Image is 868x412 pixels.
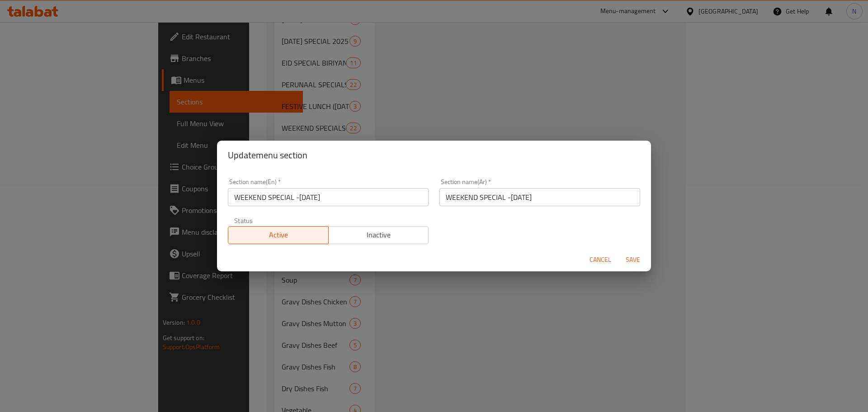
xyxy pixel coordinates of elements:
button: Cancel [586,251,615,268]
span: Inactive [332,228,425,242]
button: Active [228,226,329,244]
input: Please enter section name(ar) [439,188,640,206]
span: Active [232,228,325,242]
button: Inactive [328,226,429,244]
span: Save [622,254,644,265]
h2: Update menu section [228,148,640,162]
button: Save [618,251,647,268]
input: Please enter section name(en) [228,188,429,206]
span: Cancel [590,254,611,265]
